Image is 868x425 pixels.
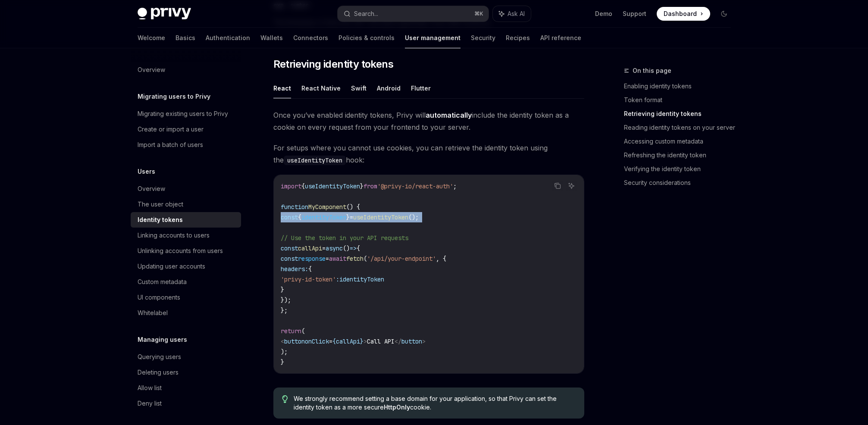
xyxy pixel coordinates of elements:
[138,184,165,194] div: Overview
[508,9,525,18] span: Ask AI
[624,79,738,93] a: Enabling identity tokens
[305,182,360,190] span: useIdentityToken
[377,78,401,98] button: Android
[353,213,408,221] span: useIdentityToken
[138,215,183,225] div: Identity tokens
[350,244,357,252] span: =>
[131,396,241,411] a: Deny list
[360,182,363,190] span: }
[131,305,241,321] a: Whitelabel
[357,244,360,252] span: {
[281,234,408,242] span: // Use the token in your API requests
[273,109,584,133] span: Once you’ve enabled identity tokens, Privy will include the identity token as a cookie on every r...
[360,337,363,345] span: }
[138,398,162,409] div: Deny list
[367,255,436,262] span: '/api/your-endpoint'
[138,246,223,256] div: Unlinking accounts from users
[138,334,187,345] h5: Managing users
[273,142,584,166] span: For setups where you cannot use cookies, you can retrieve the identity token using the hook:
[346,203,360,211] span: () {
[281,327,301,335] span: return
[281,213,298,221] span: const
[138,140,203,150] div: Import a batch of users
[281,255,298,262] span: const
[284,156,346,165] code: useIdentityToken
[138,166,155,177] h5: Users
[281,244,298,252] span: const
[363,255,367,262] span: (
[552,180,563,191] button: Copy the contents from the code block
[350,213,353,221] span: =
[624,134,738,148] a: Accessing custom metadata
[138,65,165,75] div: Overview
[131,365,241,380] a: Deleting users
[343,244,350,252] span: ()
[346,255,363,262] span: fetch
[131,62,241,78] a: Overview
[322,244,326,252] span: =
[281,358,284,366] span: }
[281,203,308,211] span: function
[131,228,241,243] a: Linking accounts to users
[281,337,284,345] span: <
[138,230,210,241] div: Linking accounts to users
[131,106,241,122] a: Migrating existing users to Privy
[346,213,350,221] span: }
[293,28,328,48] a: Connectors
[138,8,191,20] img: dark logo
[294,394,575,412] span: We strongly recommend setting a base domain for your application, so that Privy can set the ident...
[131,349,241,365] a: Querying users
[384,403,410,411] strong: HttpOnly
[131,243,241,259] a: Unlinking accounts from users
[138,109,228,119] div: Migrating existing users to Privy
[273,78,291,98] button: React
[138,352,181,362] div: Querying users
[281,286,284,294] span: }
[281,348,288,356] span: );
[329,255,346,262] span: await
[301,327,305,335] span: (
[624,162,738,176] a: Verifying the identity token
[131,122,241,137] a: Create or import a user
[175,28,195,48] a: Basics
[471,28,495,48] a: Security
[131,137,241,153] a: Import a batch of users
[624,121,738,134] a: Reading identity tokens on your server
[131,181,241,197] a: Overview
[474,10,483,17] span: ⌘ K
[363,337,367,345] span: >
[298,255,326,262] span: response
[493,6,531,22] button: Ask AI
[301,213,346,221] span: identityToken
[623,9,646,18] a: Support
[298,213,301,221] span: {
[363,182,377,190] span: from
[351,78,367,98] button: Swift
[411,78,431,98] button: Flutter
[664,9,697,18] span: Dashboard
[281,182,301,190] span: import
[308,203,346,211] span: MyComponent
[131,290,241,305] a: UI components
[336,337,360,345] span: callApi
[282,395,288,403] svg: Tip
[329,337,332,345] span: =
[595,9,612,18] a: Demo
[138,308,168,318] div: Whitelabel
[206,28,250,48] a: Authentication
[131,380,241,396] a: Allow list
[405,28,461,48] a: User management
[138,199,183,209] div: The user object
[138,277,187,287] div: Custom metadata
[624,93,738,107] a: Token format
[540,28,581,48] a: API reference
[131,259,241,274] a: Updating user accounts
[131,212,241,228] a: Identity tokens
[260,28,283,48] a: Wallets
[281,275,336,283] span: 'privy-id-token'
[298,244,322,252] span: callApi
[339,275,384,283] span: identityToken
[138,292,180,303] div: UI components
[624,176,738,190] a: Security considerations
[453,182,457,190] span: ;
